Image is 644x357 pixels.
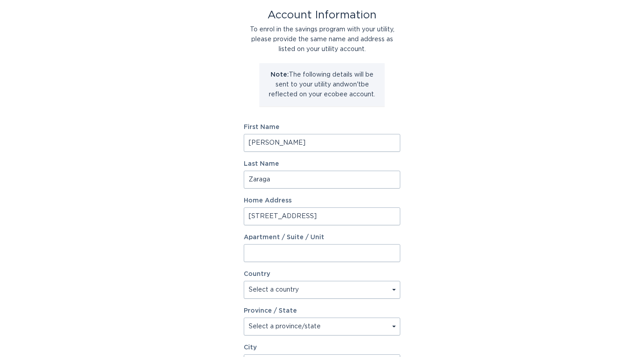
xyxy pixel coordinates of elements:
[244,124,400,130] label: First Name
[244,198,400,204] label: Home Address
[244,161,400,167] label: Last Name
[244,308,297,314] label: Province / State
[244,344,400,351] label: City
[266,70,378,99] p: The following details will be sent to your utility and won't be reflected on your ecobee account.
[244,25,400,54] div: To enrol in the savings program with your utility, please provide the same name and address as li...
[244,271,270,277] label: Country
[271,72,289,78] strong: Note:
[244,234,400,241] label: Apartment / Suite / Unit
[244,10,400,20] div: Account Information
